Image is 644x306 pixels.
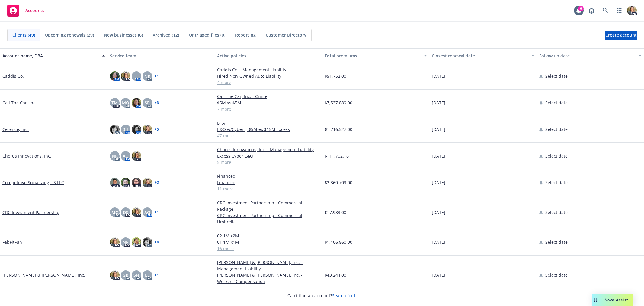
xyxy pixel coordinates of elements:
span: $17,983.00 [325,209,346,216]
span: BH [123,126,129,132]
img: photo [121,178,130,187]
a: Caddis Co. - Management Liability [217,67,320,73]
div: Closest renewal date [432,53,528,59]
span: [DATE] [432,99,445,106]
span: $51,752.00 [325,73,346,79]
span: Select date [545,126,568,132]
span: Clients (49) [12,32,35,38]
a: $5M xs $5M [217,99,320,106]
div: Account name, DBA [2,53,98,59]
span: [DATE] [432,272,445,278]
a: BTA [217,120,320,126]
button: Service team [107,48,215,63]
img: photo [143,237,152,247]
a: Hired Non-Owned Auto Liability [217,73,320,79]
span: MQ [122,99,129,106]
span: SN [133,272,139,278]
span: TM [111,99,118,106]
img: photo [627,6,637,15]
span: Nova Assist [604,297,628,302]
span: Select date [545,209,568,216]
a: + 2 [155,181,159,184]
span: JJ [135,73,138,79]
img: photo [121,71,130,81]
span: $2,360,709.00 [325,179,352,186]
span: Archived (12) [153,32,179,38]
a: 4 more [217,79,320,86]
span: $43,244.00 [325,272,346,278]
a: [PERSON_NAME] & [PERSON_NAME], Inc. - Workers' Compensation [217,272,320,285]
button: Active policies [215,48,322,63]
span: Select date [545,73,568,79]
img: photo [132,207,141,217]
img: photo [132,178,141,187]
a: 5 more [217,285,320,291]
div: Active policies [217,53,320,59]
div: 6 [578,6,584,11]
span: Select date [545,179,568,186]
span: [DATE] [432,153,445,159]
a: FabFitFun [2,239,22,245]
img: photo [110,178,120,187]
a: Call The Car, Inc. [2,99,37,106]
span: NR [144,73,150,79]
span: $1,716,527.00 [325,126,352,132]
a: Report a Bug [585,5,598,17]
a: Create account [605,31,637,40]
span: NP [123,239,129,245]
span: [DATE] [432,126,445,132]
a: Chorus Innovations, Inc. [2,153,51,159]
a: 11 more [217,186,320,192]
img: photo [110,125,120,134]
a: CRC Investment Partnership - Commercial Umbrella [217,212,320,225]
div: Total premiums [325,53,421,59]
span: [DATE] [432,73,445,79]
span: GB [123,272,128,278]
span: LL [145,272,150,278]
span: AO [144,209,150,216]
span: NR [112,153,118,159]
a: + 1 [155,210,159,214]
img: photo [132,237,141,247]
button: Nova Assist [592,294,633,306]
a: CRC Investment Partnership - Commercial Package [217,200,320,212]
a: 47 more [217,132,320,139]
span: New businesses (6) [104,32,143,38]
button: Total premiums [322,48,430,63]
span: MC [111,209,118,216]
img: photo [143,178,152,187]
span: $1,106,860.00 [325,239,352,245]
img: photo [110,237,120,247]
a: 16 more [217,245,320,252]
a: Excess Cyber E&O [217,153,320,159]
div: Follow up date [539,53,635,59]
span: Select date [545,99,568,106]
a: + 4 [155,240,159,244]
a: 02 1M x2M [217,233,320,239]
span: [DATE] [432,239,445,245]
div: Drag to move [592,294,600,306]
a: Competitive Socializing US LLC [2,179,64,186]
a: + 5 [155,128,159,131]
a: E&O w/Cyber | $5M ex $15M Excess [217,126,320,132]
span: Can't find an account? [287,292,357,299]
a: [PERSON_NAME] & [PERSON_NAME], Inc. [2,272,85,278]
div: Service team [110,53,213,59]
a: Accounts [5,2,47,19]
a: 7 more [217,106,320,112]
span: [DATE] [432,179,445,186]
img: photo [143,125,152,134]
a: Search [599,5,611,17]
span: [DATE] [432,209,445,216]
span: Create account [605,29,637,41]
a: Financed [217,173,320,179]
span: SR [145,99,150,106]
span: Untriaged files (0) [189,32,225,38]
a: + 1 [155,74,159,78]
img: photo [132,98,141,108]
img: photo [110,71,120,81]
